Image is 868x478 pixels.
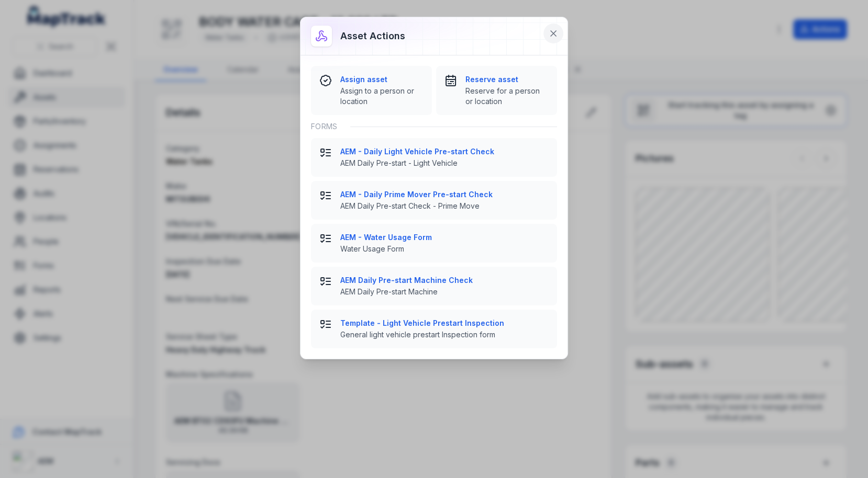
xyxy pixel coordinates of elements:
[340,275,549,286] strong: AEM Daily Pre-start Machine Check
[340,287,549,297] span: AEM Daily Pre-start Machine
[340,189,549,200] strong: AEM - Daily Prime Mover Pre-start Check
[465,86,549,107] span: Reserve for a person or location
[340,329,549,340] span: General light vehicle prestart Inspection form
[436,66,557,115] button: Reserve assetReserve for a person or location
[340,86,424,107] span: Assign to a person or location
[340,201,549,211] span: AEM Daily Pre-start Check - Prime Move
[311,66,432,115] button: Assign assetAssign to a person or location
[340,74,424,85] strong: Assign asset
[340,158,549,168] span: AEM Daily Pre-start - Light Vehicle
[311,267,557,305] button: AEM Daily Pre-start Machine CheckAEM Daily Pre-start Machine
[311,181,557,220] button: AEM - Daily Prime Mover Pre-start CheckAEM Daily Pre-start Check - Prime Move
[340,29,405,43] h3: Asset actions
[340,232,549,243] strong: AEM - Water Usage Form
[340,146,549,157] strong: AEM - Daily Light Vehicle Pre-start Check
[465,74,549,85] strong: Reserve asset
[311,224,557,263] button: AEM - Water Usage FormWater Usage Form
[311,310,557,348] button: Template - Light Vehicle Prestart InspectionGeneral light vehicle prestart Inspection form
[311,138,557,177] button: AEM - Daily Light Vehicle Pre-start CheckAEM Daily Pre-start - Light Vehicle
[340,244,549,254] span: Water Usage Form
[311,115,557,138] div: Forms
[340,318,549,328] strong: Template - Light Vehicle Prestart Inspection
